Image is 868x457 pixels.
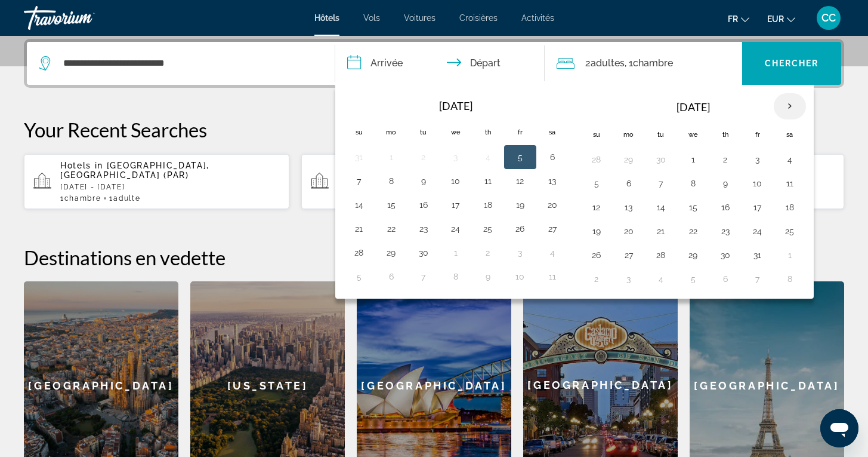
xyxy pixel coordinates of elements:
[587,151,606,168] button: Day 28
[60,161,103,170] span: Hotels in
[780,271,799,287] button: Day 8
[414,268,433,285] button: Day 7
[748,175,767,192] button: Day 10
[382,197,401,213] button: Day 15
[511,220,530,237] button: Day 26
[633,57,673,69] span: Chambre
[748,151,767,168] button: Day 3
[684,223,703,240] button: Day 22
[382,149,401,165] button: Day 1
[446,244,465,261] button: Day 1
[478,173,498,189] button: Day 11
[767,14,784,24] span: EUR
[651,271,671,287] button: Day 4
[511,149,530,165] button: Day 5
[24,246,844,269] h2: Destinations en vedette
[765,59,819,68] span: Chercher
[587,271,606,287] button: Day 2
[748,223,767,240] button: Day 24
[543,173,562,189] button: Day 13
[684,175,703,192] button: Day 8
[619,175,638,192] button: Day 6
[619,247,638,263] button: Day 27
[414,220,433,237] button: Day 23
[543,268,562,285] button: Day 11
[60,183,280,191] p: [DATE] - [DATE]
[350,149,369,165] button: Day 31
[414,149,433,165] button: Day 2
[478,268,498,285] button: Day 9
[382,220,401,237] button: Day 22
[404,13,435,23] span: Voitures
[716,271,735,287] button: Day 6
[651,247,671,263] button: Day 28
[716,199,735,216] button: Day 16
[375,93,536,119] th: [DATE]
[742,42,841,85] button: Chercher
[591,57,625,69] span: Adultes
[716,175,735,192] button: Day 9
[363,13,380,23] a: Vols
[651,223,671,240] button: Day 21
[511,197,530,213] button: Day 19
[780,247,799,263] button: Day 1
[543,220,562,237] button: Day 27
[543,244,562,261] button: Day 4
[478,244,498,261] button: Day 2
[27,42,841,85] div: Search widget
[716,151,735,168] button: Day 2
[543,149,562,165] button: Day 6
[780,151,799,168] button: Day 4
[511,173,530,189] button: Day 12
[335,42,545,85] button: Check in and out dates
[587,223,606,240] button: Day 19
[113,194,140,203] span: Adulte
[414,197,433,213] button: Day 16
[478,149,498,165] button: Day 4
[780,199,799,216] button: Day 18
[301,154,567,210] button: Hotels in [GEOGRAPHIC_DATA], [GEOGRAPHIC_DATA], [GEOGRAPHIC_DATA][DATE] - [DATE]1Chambre2Adultes
[587,175,606,192] button: Day 5
[651,175,671,192] button: Day 7
[446,268,465,285] button: Day 8
[820,409,858,447] iframe: Bouton de lancement de la fenêtre de messagerie
[619,199,638,216] button: Day 13
[780,223,799,240] button: Day 25
[587,199,606,216] button: Day 12
[821,12,836,24] span: CC
[651,199,671,216] button: Day 14
[684,199,703,216] button: Day 15
[521,13,554,23] span: Activités
[382,244,401,261] button: Day 29
[625,55,673,72] span: , 1
[314,13,339,23] a: Hôtels
[767,10,795,27] button: Change currency
[813,5,844,30] button: User Menu
[619,271,638,287] button: Day 3
[446,220,465,237] button: Day 24
[350,197,369,213] button: Day 14
[684,151,703,168] button: Day 1
[545,42,742,85] button: Travelers: 2 adults, 0 children
[64,194,101,203] span: Chambre
[613,93,774,121] th: [DATE]
[651,151,671,168] button: Day 30
[585,55,625,72] span: 2
[24,118,844,142] p: Your Recent Searches
[748,199,767,216] button: Day 17
[716,247,735,263] button: Day 30
[511,244,530,261] button: Day 3
[446,173,465,189] button: Day 10
[478,220,498,237] button: Day 25
[716,223,735,240] button: Day 23
[748,271,767,287] button: Day 7
[446,149,465,165] button: Day 3
[24,2,143,33] a: Travorium
[459,13,498,23] a: Croisières
[728,14,738,24] span: fr
[684,271,703,287] button: Day 5
[60,194,101,203] span: 1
